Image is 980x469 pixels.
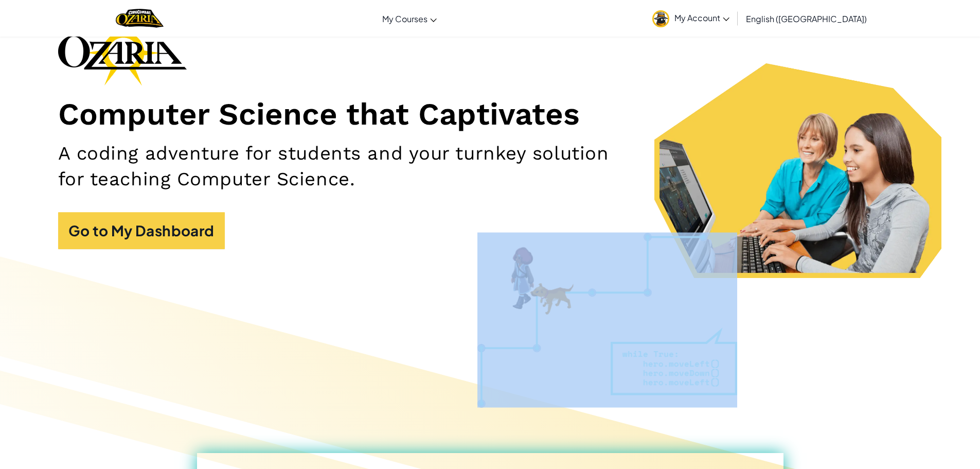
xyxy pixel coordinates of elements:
[58,20,187,85] img: Ozaria branding logo
[58,212,225,249] a: Go to My Dashboard
[674,12,729,23] span: My Account
[382,13,427,24] span: My Courses
[116,8,164,29] a: Ozaria by CodeCombat logo
[741,5,872,32] a: English ([GEOGRAPHIC_DATA])
[652,10,669,27] img: avatar
[647,2,735,34] a: My Account
[58,96,922,133] h1: Computer Science that Captivates
[746,13,867,24] span: English ([GEOGRAPHIC_DATA])
[58,141,637,192] h2: A coding adventure for students and your turnkey solution for teaching Computer Science.
[377,5,442,32] a: My Courses
[116,8,164,29] img: Home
